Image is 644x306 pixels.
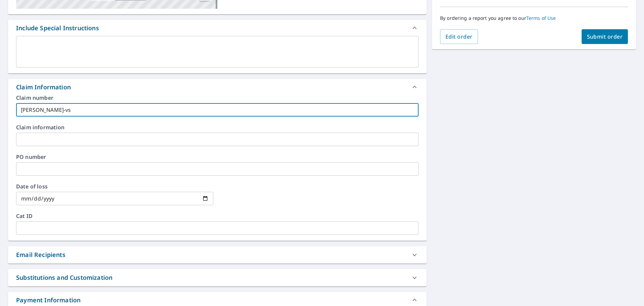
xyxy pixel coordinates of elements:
div: Email Recipients [16,250,65,259]
button: Submit order [582,29,628,44]
div: Payment Information [16,296,80,305]
label: Claim information [16,125,419,130]
a: Terms of Use [526,15,556,21]
div: Claim Information [16,83,71,92]
span: Submit order [587,33,623,40]
label: Claim number [16,95,419,100]
div: Include Special Instructions [16,24,99,33]
button: Edit order [440,29,478,44]
div: Substitutions and Customization [8,269,427,286]
div: Substitutions and Customization [16,273,112,282]
span: Edit order [445,33,473,40]
div: Include Special Instructions [8,20,427,36]
label: Date of loss [16,184,213,189]
label: PO number [16,154,419,160]
div: Claim Information [8,79,427,95]
label: Cat ID [16,213,419,219]
p: By ordering a report you agree to our [440,15,628,21]
div: Email Recipients [8,246,427,263]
